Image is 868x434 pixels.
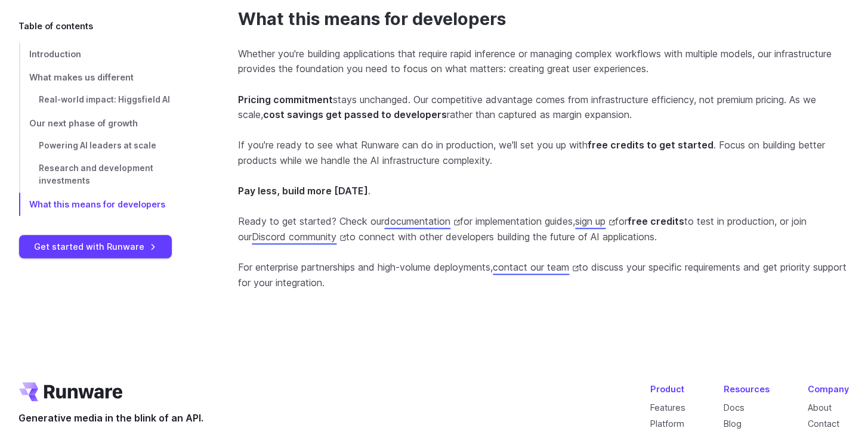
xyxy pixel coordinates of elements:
a: What this means for developers [19,193,200,216]
p: If you're ready to see what Runware can do in production, we'll set you up with . Focus on buildi... [239,138,850,168]
span: Table of contents [19,19,94,33]
a: Contact [808,418,840,429]
p: Ready to get started? Check our for implementation guides, for to test in production, or join our... [239,214,850,244]
p: Whether you're building applications that require rapid inference or managing complex workflows w... [239,46,850,77]
a: Our next phase of growth [19,111,200,135]
strong: Pricing commitment [239,94,333,106]
a: Docs [724,402,745,413]
strong: free credits [628,215,685,227]
a: Features [651,402,686,413]
a: Real-world impact: Higgsfield AI [19,89,200,111]
p: For enterprise partnerships and high-volume deployments, to discuss your specific requirements an... [239,260,850,290]
a: Introduction [19,42,200,66]
a: Blog [724,418,742,429]
span: Real-world impact: Higgsfield AI [39,95,171,104]
strong: free credits to get started [588,139,714,151]
span: What makes us different [30,72,134,82]
a: documentation [385,215,461,227]
a: Discord community [252,231,347,243]
a: sign up [576,215,616,227]
a: Research and development investments [19,157,200,193]
a: Get started with Runware [19,235,172,258]
a: About [808,402,832,413]
a: Go to / [19,382,123,401]
span: Introduction [30,49,82,59]
span: Powering AI leaders at scale [39,141,157,150]
span: Generative media in the blink of an API. [19,411,204,426]
p: stays unchanged. Our competitive advantage comes from infrastructure efficiency, not premium pric... [239,92,850,123]
strong: cost savings get passed to developers [264,108,447,120]
strong: Pay less, build more [DATE] [239,185,369,197]
span: Research and development investments [39,163,154,186]
a: Powering AI leaders at scale [19,135,200,157]
a: contact our team [493,261,579,273]
a: Platform [651,418,685,429]
div: Resources [724,382,770,396]
span: Our next phase of growth [30,118,138,128]
div: Product [651,382,686,396]
div: Company [808,382,850,396]
span: What this means for developers [30,199,166,209]
a: What this means for developers [239,9,506,30]
p: . [239,184,850,199]
a: What makes us different [19,66,200,89]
